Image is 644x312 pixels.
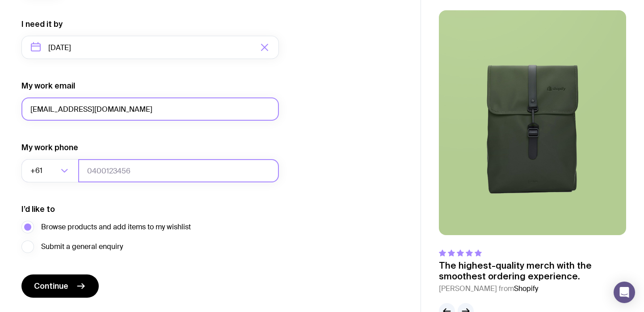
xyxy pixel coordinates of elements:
[21,19,63,30] label: I need it by
[439,283,626,294] cite: [PERSON_NAME] from
[41,241,123,252] span: Submit a general enquiry
[21,142,78,153] label: My work phone
[21,274,99,298] button: Continue
[514,284,538,293] span: Shopify
[21,204,55,215] label: I’d like to
[21,36,279,59] input: Select a target date
[21,80,75,91] label: My work email
[34,281,68,291] span: Continue
[439,260,626,282] p: The highest-quality merch with the smoothest ordering experience.
[614,282,635,303] div: Open Intercom Messenger
[44,159,58,182] input: Search for option
[30,159,44,182] span: +61
[21,97,279,121] input: you@email.com
[41,222,191,232] span: Browse products and add items to my wishlist
[78,159,279,182] input: 0400123456
[21,159,79,182] div: Search for option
